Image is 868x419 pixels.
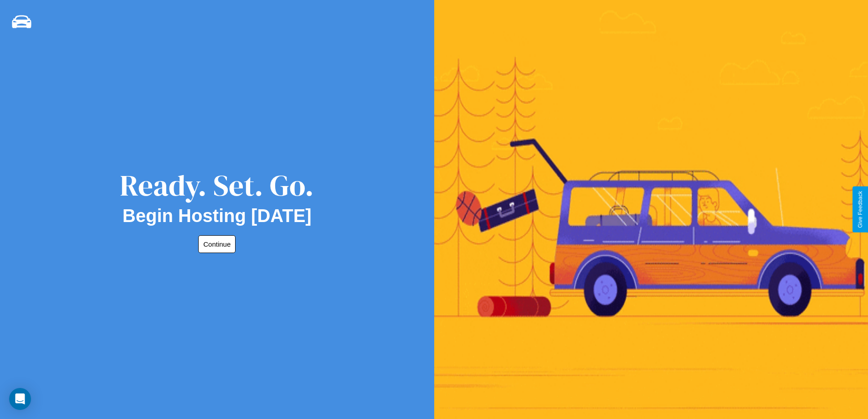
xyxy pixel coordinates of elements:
div: Open Intercom Messenger [9,388,31,410]
div: Give Feedback [857,191,863,228]
h2: Begin Hosting [DATE] [123,206,312,226]
button: Continue [198,235,236,253]
div: Ready. Set. Go. [120,165,314,206]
